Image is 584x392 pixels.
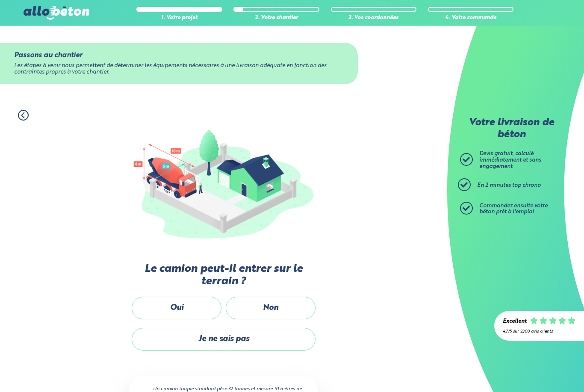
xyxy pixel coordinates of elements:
[14,51,343,59] div: Passons au chantier
[130,263,318,288] label: Le camion peut-il entrer sur le terrain ?
[132,297,221,319] label: Oui
[428,15,513,21] div: 4. Votre commande
[226,297,316,319] label: Non
[136,15,222,21] div: 1. Votre projet
[24,6,89,20] img: allobéton
[14,63,343,75] div: Les étapes à venir nous permettent de déterminer les équipements nécessaires à une livraison adéq...
[331,15,416,21] div: 3. Vos coordonnées
[508,359,575,383] iframe: Help widget launcher
[132,328,316,351] label: Je ne sais pas
[233,15,319,21] div: 2. Votre chantier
